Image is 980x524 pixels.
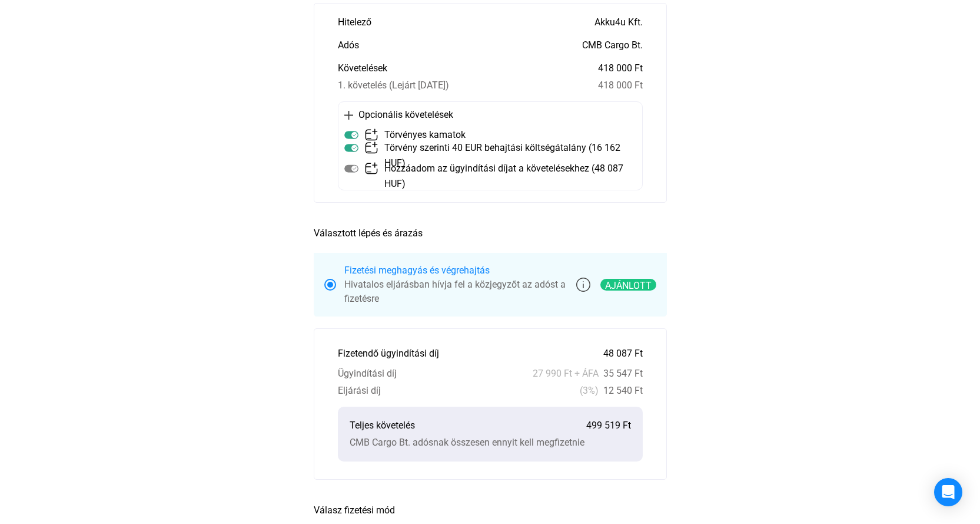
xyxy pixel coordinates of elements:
div: Intercom Messenger megnyitása [934,478,962,506]
font: Törvényes kamatok [384,129,466,140]
img: plusz-fekete [344,111,353,120]
font: Törvény szerinti 40 EUR behajtási költségátalány (16 162 HUF) [384,142,620,169]
font: Adós [338,39,359,51]
font: Ajánlott [605,280,652,291]
font: 418 000 Ft [598,80,643,91]
img: add-claim [364,128,378,142]
font: Hivatalos eljárásban hívja fel a közjegyzőt az adóst a fizetésre [344,279,566,304]
font: Eljárási díj [338,385,381,396]
font: 48 087 Ft [603,348,643,359]
font: CMB Cargo Bt. [582,39,643,51]
font: Fizetendő ügyindítási díj [338,348,439,359]
font: Választott lépés és árazás [314,228,423,239]
img: bekapcsolható-letiltott [344,162,358,176]
font: Fizetési meghagyás és végrehajtás [344,265,490,276]
img: info-szürke-körvonal [576,278,590,292]
font: Hozzáadom az ügyindítási díjat a követelésekhez (48 087 HUF) [384,163,623,189]
font: 12 540 Ft [603,385,643,396]
font: Opcionális követelések [358,109,453,120]
font: Válasz fizetési mód [314,505,395,516]
font: Akku4u Kft. [594,17,643,28]
font: 27 990 Ft + ÁFA [533,368,599,379]
a: info-szürke-körvonalAjánlott [576,278,656,292]
font: 499 519 Ft [586,420,631,431]
img: add-claim [364,141,378,155]
font: Ügyindítási díj [338,368,397,379]
font: (3%) [580,385,599,396]
font: 35 547 Ft [603,368,643,379]
font: Teljes követelés [350,420,415,431]
img: bekapcsolható [344,141,358,155]
font: CMB Cargo Bt. adósnak összesen ennyit kell megfizetnie [350,437,584,448]
font: Hitelező [338,17,371,28]
img: bekapcsolható [344,128,358,142]
font: Követelések [338,62,387,74]
img: add-claim [364,162,378,176]
font: 1. követelés (Lejárt [DATE]) [338,80,449,91]
font: 418 000 Ft [598,62,643,74]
